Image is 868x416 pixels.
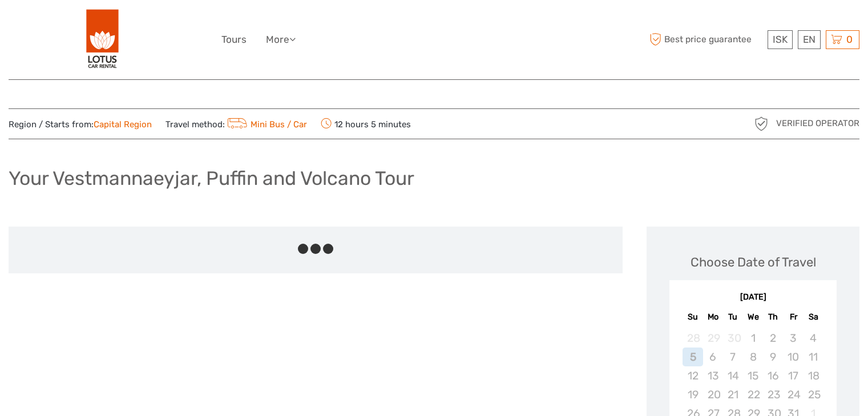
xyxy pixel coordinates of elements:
div: Not available Tuesday, September 30th, 2025 [723,329,743,348]
a: More [266,31,296,48]
div: Not available Thursday, October 2nd, 2025 [763,329,783,348]
div: Not available Sunday, September 28th, 2025 [683,329,703,348]
div: Not available Wednesday, October 1st, 2025 [743,329,763,348]
div: Not available Thursday, October 9th, 2025 [763,348,783,366]
div: Not available Monday, October 13th, 2025 [703,366,723,385]
div: Not available Saturday, October 25th, 2025 [804,385,823,404]
div: Th [763,309,783,325]
span: ISK [773,34,788,45]
span: 12 hours 5 minutes [321,116,411,132]
span: Best price guarantee [647,30,765,49]
div: Not available Wednesday, October 22nd, 2025 [743,385,763,404]
span: 0 [845,34,854,45]
div: [DATE] [669,292,837,304]
div: Not available Tuesday, October 21st, 2025 [723,385,743,404]
div: Sa [804,309,823,325]
img: 443-e2bd2384-01f0-477a-b1bf-f993e7f52e7d_logo_big.png [86,9,119,71]
h1: Your Vestmannaeyjar, Puffin and Volcano Tour [9,167,414,190]
span: Verified Operator [776,118,859,130]
div: Fr [783,309,803,325]
span: Travel method: [165,116,307,132]
span: Region / Starts from: [9,119,152,131]
div: Not available Tuesday, October 14th, 2025 [723,366,743,385]
div: Su [683,309,703,325]
div: Not available Sunday, October 12th, 2025 [683,366,703,385]
div: Not available Saturday, October 11th, 2025 [804,348,823,366]
img: verified_operator_grey_128.png [752,115,770,133]
a: Tours [221,31,247,48]
a: Mini Bus / Car [225,119,307,130]
div: We [743,309,763,325]
div: Not available Monday, September 29th, 2025 [703,329,723,348]
div: EN [798,30,821,49]
div: Not available Sunday, October 19th, 2025 [683,385,703,404]
div: Not available Monday, October 20th, 2025 [703,385,723,404]
div: Not available Tuesday, October 7th, 2025 [723,348,743,366]
div: Not available Sunday, October 5th, 2025 [683,348,703,366]
div: Not available Saturday, October 4th, 2025 [804,329,823,348]
div: Not available Wednesday, October 8th, 2025 [743,348,763,366]
div: Not available Thursday, October 16th, 2025 [763,366,783,385]
div: Not available Thursday, October 23rd, 2025 [763,385,783,404]
div: Not available Friday, October 17th, 2025 [783,366,803,385]
div: Not available Friday, October 10th, 2025 [783,348,803,366]
div: Not available Saturday, October 18th, 2025 [804,366,823,385]
div: Mo [703,309,723,325]
div: Not available Friday, October 3rd, 2025 [783,329,803,348]
div: Choose Date of Travel [691,253,816,271]
div: Not available Wednesday, October 15th, 2025 [743,366,763,385]
div: Tu [723,309,743,325]
div: Not available Friday, October 24th, 2025 [783,385,803,404]
a: Capital Region [94,119,152,130]
div: Not available Monday, October 6th, 2025 [703,348,723,366]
